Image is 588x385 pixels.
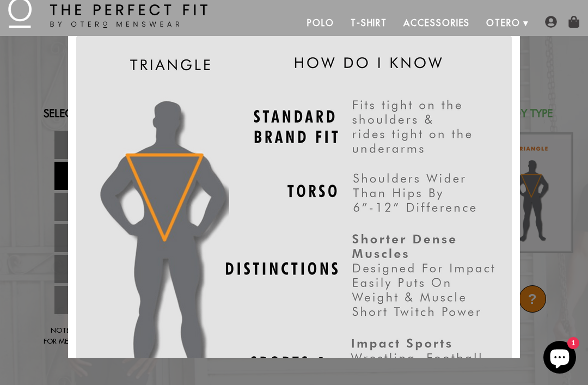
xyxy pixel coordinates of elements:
img: user-account-icon.png [545,16,557,28]
a: T-Shirt [342,10,395,36]
img: shopping-bag-icon.png [568,16,580,28]
a: Polo [299,10,342,36]
inbox-online-store-chat: Shopify online store chat [540,341,579,376]
a: Otero [478,10,529,36]
a: Accessories [395,10,478,36]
